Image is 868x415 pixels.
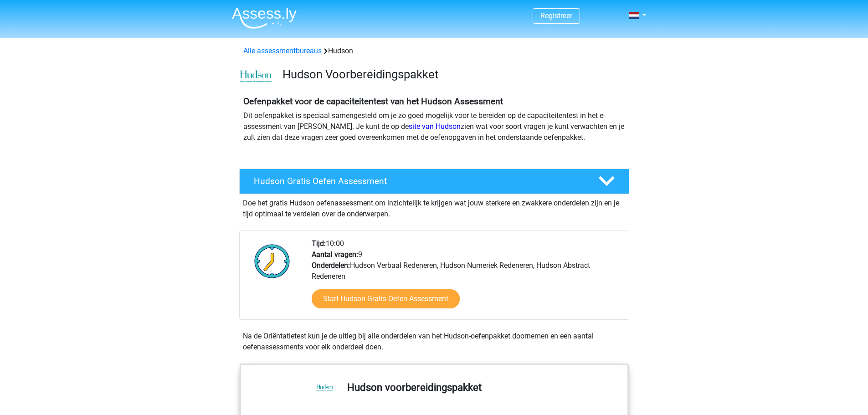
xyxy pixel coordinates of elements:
[409,122,461,131] a: site van Hudson
[305,238,628,319] div: 10:00 9 Hudson Verbaal Redeneren, Hudson Numeriek Redeneren, Hudson Abstract Redeneren
[282,67,622,82] h3: Hudson Voorbereidingspakket
[312,261,350,270] b: Onderdelen:
[540,11,572,20] a: Registreer
[312,289,460,308] a: Start Hudson Gratis Oefen Assessment
[239,194,629,220] div: Doe het gratis Hudson oefenassessment om inzichtelijk te krijgen wat jouw sterkere en zwakkere on...
[243,110,625,143] p: Dit oefenpakket is speciaal samengesteld om je zo goed mogelijk voor te bereiden op de capaciteit...
[240,70,272,83] img: cefd0e47479f4eb8e8c001c0d358d5812e054fa8.png
[240,46,629,56] div: Hudson
[249,238,295,284] img: Klok
[243,46,322,55] a: Alle assessmentbureaus
[232,7,297,29] img: Assessly
[236,169,633,194] a: Hudson Gratis Oefen Assessment
[312,250,358,259] b: Aantal vragen:
[243,96,503,107] b: Oefenpakket voor de capaciteitentest van het Hudson Assessment
[239,331,629,353] div: Na de Oriëntatietest kun je de uitleg bij alle onderdelen van het Hudson-oefenpakket doornemen en...
[312,239,326,248] b: Tijd:
[254,176,584,186] h4: Hudson Gratis Oefen Assessment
